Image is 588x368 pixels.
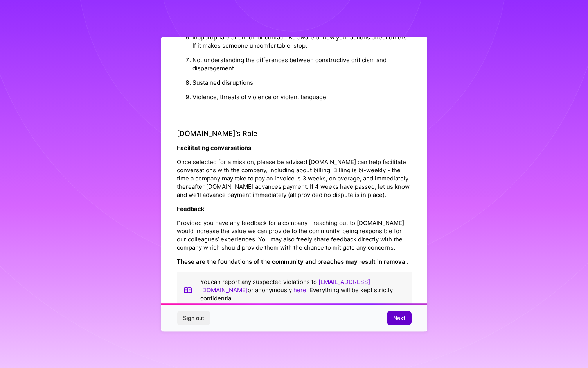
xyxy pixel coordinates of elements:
[192,90,412,104] li: Violence, threats of violence or violent language.
[200,279,370,294] a: [EMAIL_ADDRESS][DOMAIN_NAME]
[183,314,204,322] span: Sign out
[177,158,412,199] p: Once selected for a mission, please be advised [DOMAIN_NAME] can help facilitate conversations wi...
[183,278,192,303] img: book icon
[177,145,251,152] strong: Facilitating conversations
[177,219,412,252] p: Provided you have any feedback for a company - reaching out to [DOMAIN_NAME] would increase the v...
[192,30,412,53] li: Inappropriate attention or contact. Be aware of how your actions affect others. If it makes someo...
[393,314,405,322] span: Next
[192,53,412,75] li: Not understanding the differences between constructive criticism and disparagement.
[177,258,408,266] strong: These are the foundations of the community and breaches may result in removal.
[200,278,405,303] p: You can report any suspected violations to or anonymously . Everything will be kept strictly conf...
[177,311,210,325] button: Sign out
[293,287,306,294] a: here
[177,129,412,138] h4: [DOMAIN_NAME]’s Role
[177,205,205,213] strong: Feedback
[387,311,412,325] button: Next
[192,75,412,90] li: Sustained disruptions.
